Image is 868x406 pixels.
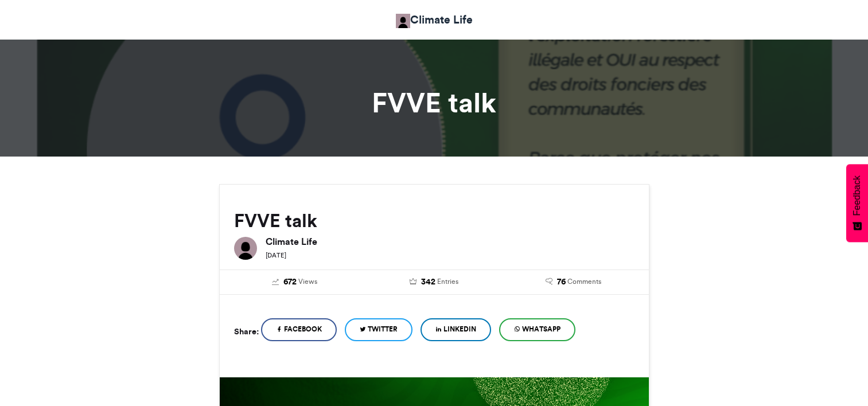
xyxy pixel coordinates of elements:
span: Twitter [368,324,398,334]
h5: Share: [234,324,259,339]
a: 672 Views [234,276,356,288]
a: Facebook [261,318,337,341]
h2: FVVE talk [234,210,635,231]
span: Comments [567,276,601,287]
h6: Climate Life [266,237,635,246]
a: WhatsApp [499,318,575,341]
small: [DATE] [266,251,286,259]
span: 342 [421,276,435,288]
button: Feedback - Show survey [846,164,868,242]
span: Feedback [852,175,862,216]
a: 342 Entries [373,276,495,288]
h1: FVVE talk [116,89,753,116]
a: Twitter [345,318,412,341]
img: Climate Life [396,14,410,28]
a: LinkedIn [421,318,491,341]
span: 672 [283,276,297,288]
a: 76 Comments [512,276,635,288]
span: Views [298,276,317,287]
span: LinkedIn [443,324,476,334]
span: 76 [557,276,566,288]
span: Entries [437,276,458,287]
img: Climate Life [234,237,257,260]
span: WhatsApp [522,324,560,334]
a: Climate Life [396,11,473,28]
span: Facebook [284,324,322,334]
